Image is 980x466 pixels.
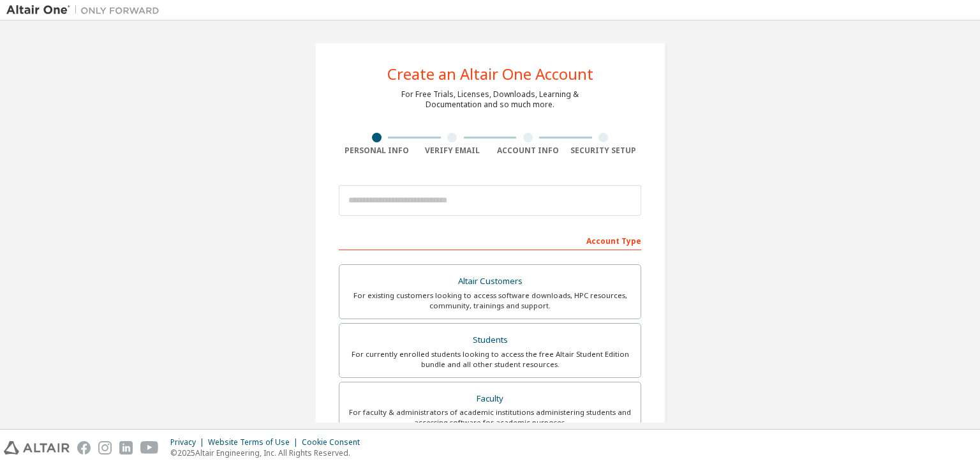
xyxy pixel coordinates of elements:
img: youtube.svg [140,441,159,455]
div: Cookie Consent [302,437,367,447]
img: linkedin.svg [119,441,133,455]
div: Verify Email [415,146,491,156]
div: For Free Trials, Licenses, Downloads, Learning & Documentation and so much more. [401,89,579,110]
div: Website Terms of Use [208,437,302,447]
img: altair_logo.svg [4,441,70,455]
img: facebook.svg [77,441,91,455]
div: For existing customers looking to access software downloads, HPC resources, community, trainings ... [347,290,633,311]
div: For currently enrolled students looking to access the free Altair Student Edition bundle and all ... [347,349,633,370]
div: Security Setup [566,146,642,156]
div: Altair Customers [347,273,633,290]
div: Personal Info [339,146,415,156]
div: Faculty [347,390,633,408]
div: Account Info [490,146,566,156]
p: © 2025 Altair Engineering, Inc. All Rights Reserved. [170,447,367,458]
div: For faculty & administrators of academic institutions administering students and accessing softwa... [347,407,633,428]
div: Account Type [339,230,641,250]
div: Privacy [170,437,208,447]
img: Altair One [6,4,166,17]
div: Students [347,331,633,349]
div: Create an Altair One Account [387,66,593,82]
img: instagram.svg [98,441,112,455]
